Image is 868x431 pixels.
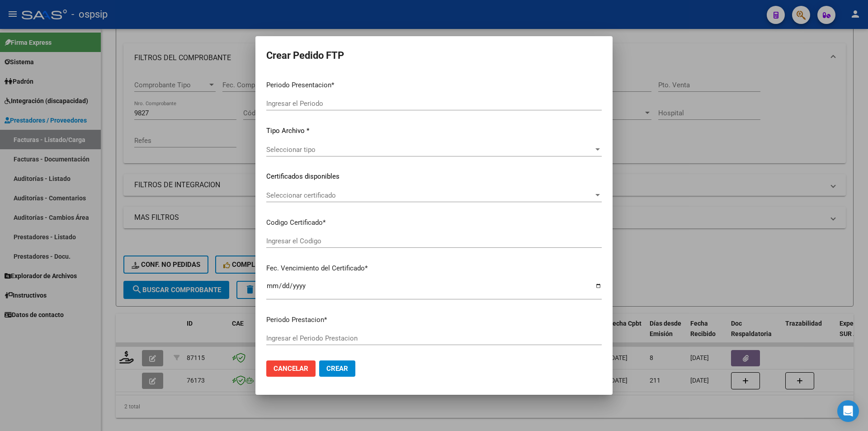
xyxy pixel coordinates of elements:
p: Fec. Vencimiento del Certificado [266,263,602,274]
h2: Crear Pedido FTP [266,47,602,64]
p: Codigo Certificado [266,218,602,228]
button: Cancelar [266,360,316,377]
span: Crear [326,365,348,373]
p: Tipo Archivo * [266,126,602,136]
div: Open Intercom Messenger [837,400,859,422]
p: Certificados disponibles [266,171,602,182]
span: Seleccionar certificado [266,191,594,199]
p: Periodo Prestacion [266,315,602,325]
span: Seleccionar tipo [266,146,594,154]
span: Cancelar [274,365,308,373]
button: Crear [319,360,355,377]
p: Periodo Presentacion [266,80,602,90]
